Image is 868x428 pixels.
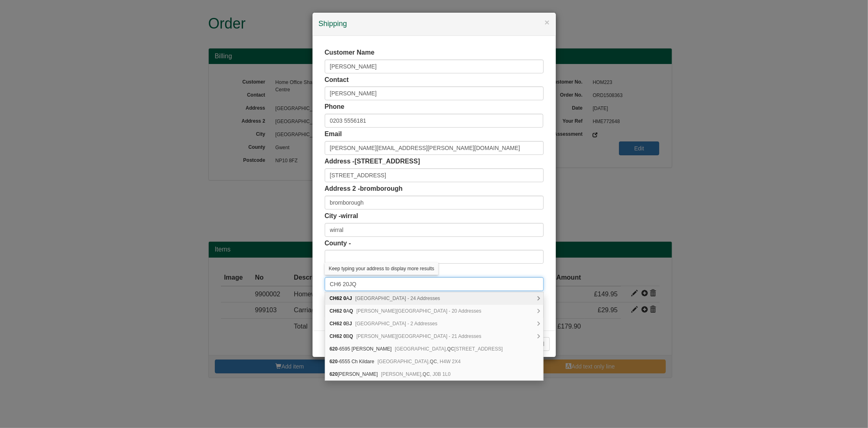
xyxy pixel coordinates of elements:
[355,321,437,327] span: [GEOGRAPHIC_DATA] - 2 Addresses
[325,263,438,275] div: Keep typing your address to display more results
[330,308,342,314] b: CH62
[325,48,375,57] label: Customer Name
[350,296,352,301] b: J
[343,296,346,301] b: 0
[447,346,455,352] b: QC
[330,371,338,377] b: 620
[354,158,420,165] span: [STREET_ADDRESS]
[356,308,481,314] span: [PERSON_NAME][GEOGRAPHIC_DATA] - 20 Addresses
[356,333,481,339] span: [PERSON_NAME][GEOGRAPHIC_DATA] - 21 Addresses
[325,157,420,166] label: Address -
[325,292,543,305] div: CH62 0AJ
[330,321,342,327] b: CH62
[330,333,342,339] b: CH62
[319,19,550,29] h4: Shipping
[544,18,549,26] button: ×
[360,185,403,192] span: bromborough
[350,308,353,314] b: Q
[325,212,359,221] label: City -
[423,371,430,377] b: QC
[378,359,461,364] span: [GEOGRAPHIC_DATA], , H4W 2X4
[325,318,543,330] div: CH62 0BJ
[330,346,338,352] b: 620
[325,102,345,112] label: Phone
[325,130,342,139] label: Email
[325,184,403,194] label: Address 2 -
[343,308,346,314] b: 0
[430,359,437,364] b: QC
[343,321,346,327] b: 0
[355,296,440,301] span: [GEOGRAPHIC_DATA] - 24 Addresses
[325,305,543,318] div: CH62 0AQ
[395,346,503,352] span: [GEOGRAPHIC_DATA], [STREET_ADDRESS]
[325,355,543,368] div: 620-6555 Ch Kildare
[350,333,353,339] b: Q
[325,368,543,380] div: 620 Ch Dubé
[341,212,359,219] span: wirral
[350,321,352,327] b: J
[325,75,349,85] label: Contact
[330,296,342,301] b: CH62
[330,359,338,364] b: 620
[325,239,351,248] label: County -
[381,371,451,377] span: [PERSON_NAME], , J0B 1L0
[325,343,543,355] div: 620-6595 Ch Mackle
[343,333,346,339] b: 0
[325,330,543,343] div: CH62 0BQ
